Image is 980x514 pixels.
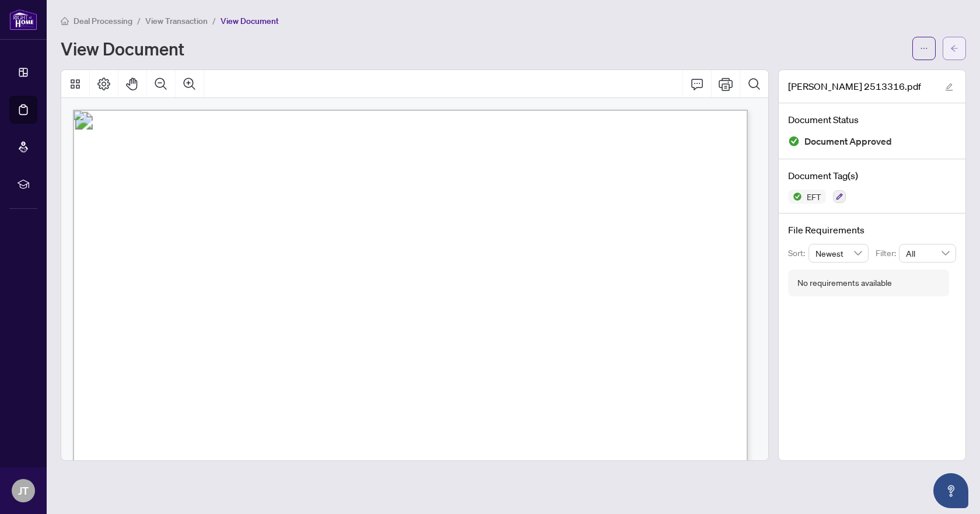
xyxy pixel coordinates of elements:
[906,244,949,262] span: All
[137,14,141,27] li: /
[815,244,862,262] span: Newest
[212,14,216,27] li: /
[788,79,921,93] span: [PERSON_NAME] 2513316.pdf
[945,83,953,91] span: edit
[876,247,899,260] p: Filter:
[802,193,826,201] span: EFT
[9,9,37,30] img: logo
[788,223,956,237] h4: File Requirements
[804,134,892,149] span: Document Approved
[788,190,802,204] img: Status Icon
[933,473,968,508] button: Open asap
[788,169,956,183] h4: Document Tag(s)
[18,482,29,499] span: JT
[950,44,958,53] span: arrow-left
[73,16,132,26] span: Deal Processing
[788,247,808,260] p: Sort:
[61,39,184,58] h1: View Document
[145,16,208,26] span: View Transaction
[220,16,279,26] span: View Document
[797,277,892,289] div: No requirements available
[788,135,800,147] img: Document Status
[920,44,928,53] span: ellipsis
[788,113,956,127] h4: Document Status
[61,17,69,25] span: home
